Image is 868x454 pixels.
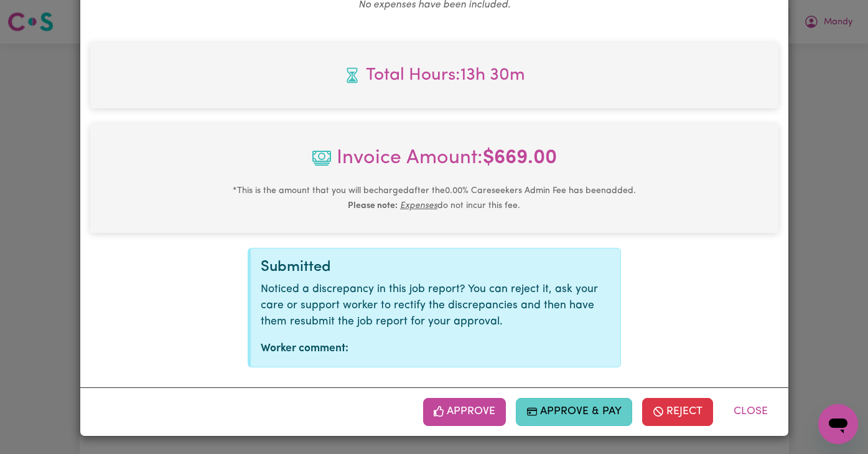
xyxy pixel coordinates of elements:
button: Reject [642,398,713,425]
strong: Worker comment: [261,343,348,354]
small: This is the amount that you will be charged after the 0.00 % Careseekers Admin Fee has been added... [233,186,636,210]
span: Submitted [261,260,331,275]
button: Close [723,398,778,425]
span: Invoice Amount: [100,143,768,183]
span: Total hours worked: 13 hours 30 minutes [100,62,768,88]
p: Noticed a discrepancy in this job report? You can reject it, ask your care or support worker to r... [261,281,610,331]
button: Approve & Pay [516,398,632,425]
button: Approve [423,398,506,425]
b: $ 669.00 [483,148,557,168]
b: Please note: [348,201,398,210]
iframe: Button to launch messaging window [818,404,858,444]
u: Expenses [400,201,437,210]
